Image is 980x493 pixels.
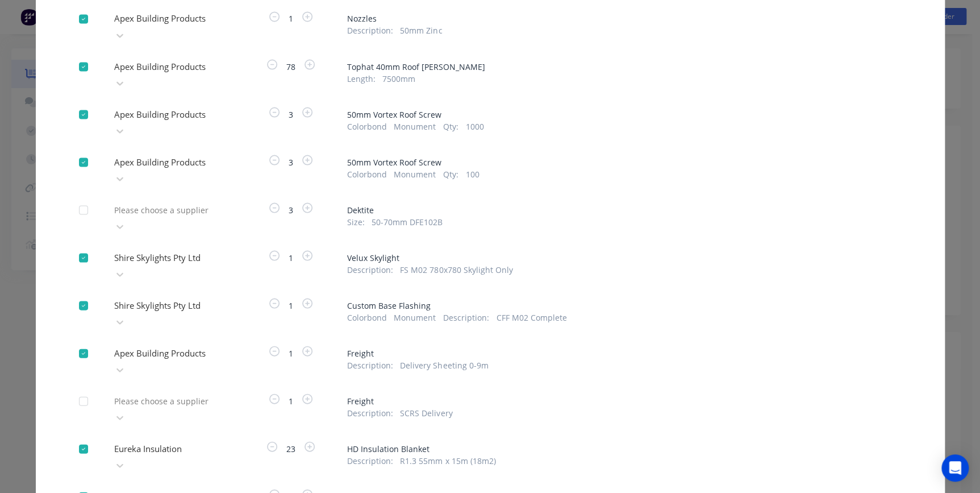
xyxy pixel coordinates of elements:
span: Description : [347,263,393,275]
span: 3 [282,108,300,120]
span: 50mm Vortex Roof Screw [347,156,902,168]
span: 50mm Vortex Roof Screw [347,108,902,120]
span: Monument [394,311,436,323]
span: 100 [466,168,479,180]
span: Monument [394,120,436,132]
span: Delivery Sheeting 0-9m [400,359,488,371]
span: 1 [282,251,300,263]
span: 1 [282,13,300,24]
span: 3 [282,156,300,168]
span: Tophat 40mm Roof [PERSON_NAME] [347,60,902,72]
span: Custom Base Flashing [347,299,902,311]
span: 50-70mm DFE102B [372,216,443,227]
span: 1 [282,347,300,359]
span: R1.3 55mm x 15m (18m2) [400,454,495,466]
span: CFF M02 Complete [497,311,567,323]
span: 1 [282,299,300,311]
span: SCRS Delivery [400,407,452,419]
span: Qty : [443,120,458,132]
span: Monument [394,168,436,180]
span: Qty : [443,168,458,180]
span: Length : [347,72,376,84]
span: 23 [280,442,302,454]
span: 7500mm [382,72,415,84]
span: Description : [443,311,489,323]
span: 78 [280,60,302,72]
span: 1000 [466,120,484,132]
span: Velux Skylight [347,251,902,263]
span: Description : [347,454,393,466]
span: Colorbond [347,168,387,180]
span: 50mm Zinc [400,24,442,36]
span: Freight [347,395,902,407]
span: Colorbond [347,311,387,323]
span: Colorbond [347,120,387,132]
span: Nozzles [347,13,902,24]
span: Size : [347,216,365,227]
span: Description : [347,359,393,371]
span: Dektite [347,204,902,216]
span: FS M02 780x780 Skylight Only [400,263,512,275]
div: Open Intercom Messenger [941,454,969,482]
span: 1 [282,395,300,407]
span: Freight [347,347,902,359]
span: Description : [347,24,393,36]
span: 3 [282,204,300,216]
span: Description : [347,407,393,419]
span: HD Insulation Blanket [347,442,902,454]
